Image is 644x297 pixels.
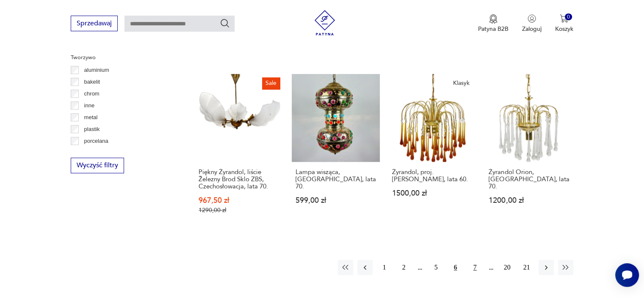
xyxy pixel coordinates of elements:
[71,21,118,27] a: Sprzedawaj
[199,207,279,214] p: 1290,00 zł
[195,74,283,230] a: SalePiękny Żyrandol, liście Železny Brod Sklo ZBS, Czechosłowacja, lata 70.Piękny Żyrandol, liści...
[84,65,109,75] p: aluminium
[565,14,572,21] div: 0
[71,16,118,31] button: Sprzedawaj
[71,53,174,62] p: Tworzywo
[500,260,515,275] button: 20
[489,169,569,190] h3: Żyrandol Orion, [GEOGRAPHIC_DATA], lata 70.
[489,14,498,24] img: Ikona medalu
[199,197,279,204] p: 967,50 zł
[84,101,95,110] p: inne
[199,169,279,190] h3: Piękny Żyrandol, liście Železny Brod Sklo ZBS, Czechosłowacja, lata 70.
[528,14,536,23] img: Ikonka użytkownika
[519,260,534,275] button: 21
[522,25,542,33] p: Zaloguj
[312,10,337,35] img: Patyna - sklep z meblami i dekoracjami vintage
[485,74,573,230] a: Żyrandol Orion, Austria, lata 70.Żyrandol Orion, [GEOGRAPHIC_DATA], lata 70.1200,00 zł
[392,190,473,197] p: 1500,00 zł
[555,25,573,33] p: Koszyk
[84,89,100,98] p: chrom
[392,169,473,183] h3: Żyrandol, proj. [PERSON_NAME], lata 60.
[478,14,509,33] a: Ikona medaluPatyna B2B
[377,260,392,275] button: 1
[522,14,542,33] button: Zaloguj
[467,260,483,275] button: 7
[478,14,509,33] button: Patyna B2B
[388,74,476,230] a: KlasykŻyrandol, proj. P. Venini, lata 60.Żyrandol, proj. [PERSON_NAME], lata 60.1500,00 zł
[396,260,412,275] button: 2
[555,14,573,33] button: 0Koszyk
[84,148,102,158] p: porcelit
[615,263,639,287] iframe: Smartsupp widget button
[84,136,108,146] p: porcelana
[84,113,98,122] p: metal
[478,25,509,33] p: Patyna B2B
[489,197,569,204] p: 1200,00 zł
[220,18,230,28] button: Szukaj
[71,158,124,173] button: Wyczyść filtry
[296,169,376,190] h3: Lampa wisząca, [GEOGRAPHIC_DATA], lata 70.
[448,260,463,275] button: 6
[428,260,444,275] button: 5
[292,74,380,230] a: Lampa wisząca, Maroko, lata 70.Lampa wisząca, [GEOGRAPHIC_DATA], lata 70.599,00 zł
[84,125,100,134] p: plastik
[84,77,100,87] p: bakelit
[560,14,568,23] img: Ikona koszyka
[296,197,376,204] p: 599,00 zł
